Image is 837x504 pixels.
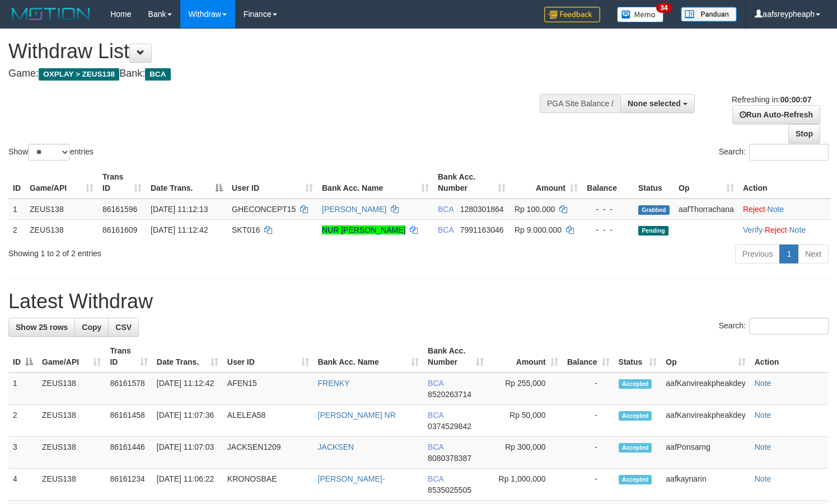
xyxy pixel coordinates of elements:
th: User ID: activate to sort column ascending [223,341,314,373]
a: Run Auto-Refresh [732,105,820,124]
th: User ID: activate to sort column ascending [227,167,317,199]
td: Rp 1,000,000 [488,469,563,501]
input: Search: [749,318,829,335]
td: Rp 50,000 [488,405,563,437]
div: - - - [587,204,629,215]
span: Rp 100.000 [515,205,555,214]
th: Game/API: activate to sort column ascending [38,341,105,373]
label: Search: [719,144,829,161]
span: 86161609 [102,225,137,234]
td: 86161446 [105,437,152,469]
span: OXPLAY > ZEUS138 [39,68,119,81]
span: 34 [656,3,671,13]
th: Balance: activate to sort column ascending [563,341,614,373]
a: FRENKY [318,379,350,388]
td: [DATE] 11:12:42 [152,373,223,405]
div: Showing 1 to 2 of 2 entries [8,243,340,259]
th: Status: activate to sort column ascending [614,341,662,373]
td: aafThorrachana [674,199,738,220]
div: PGA Site Balance / [540,94,620,113]
span: Copy 8080378387 to clipboard [428,454,471,463]
img: MOTION_logo.png [8,6,93,22]
td: aafPonsarng [661,437,750,469]
span: Accepted [619,379,652,389]
span: [DATE] 11:12:42 [151,225,208,234]
td: Rp 255,000 [488,373,563,405]
a: Note [755,411,771,420]
td: 2 [8,405,38,437]
a: [PERSON_NAME] [322,205,386,214]
span: Accepted [619,443,652,453]
img: panduan.png [681,7,737,22]
td: - [563,469,614,501]
th: Amount: activate to sort column ascending [510,167,582,199]
th: Balance [582,167,634,199]
span: BCA [438,225,453,234]
td: AFEN15 [223,373,314,405]
a: Note [768,205,784,214]
span: BCA [428,474,443,483]
td: ZEUS138 [38,469,105,501]
th: Action [750,341,829,373]
td: ZEUS138 [38,437,105,469]
span: Rp 9.000.000 [515,225,562,234]
a: Verify [743,225,763,234]
th: ID [8,167,25,199]
span: Copy 0374529842 to clipboard [428,422,471,431]
h1: Withdraw List [8,40,547,63]
a: 1 [779,244,798,263]
th: Date Trans.: activate to sort column ascending [152,341,223,373]
td: ZEUS138 [38,373,105,405]
a: Note [755,379,771,388]
th: ID: activate to sort column descending [8,341,38,373]
a: Reject [743,205,765,214]
span: BCA [438,205,453,214]
th: Action [738,167,831,199]
span: Refreshing in: [732,95,811,104]
span: Copy 8520263714 to clipboard [428,390,471,399]
h4: Game: Bank: [8,68,547,79]
td: aafKanvireakpheakdey [661,373,750,405]
a: JACKSEN [318,442,354,451]
a: Note [755,474,771,483]
span: GHECONCEPT15 [232,205,296,214]
span: BCA [428,379,443,388]
th: Trans ID: activate to sort column ascending [98,167,146,199]
td: 86161458 [105,405,152,437]
span: Accepted [619,475,652,484]
span: Accepted [619,411,652,421]
th: Op: activate to sort column ascending [674,167,738,199]
td: [DATE] 11:06:22 [152,469,223,501]
td: KRONOSBAE [223,469,314,501]
a: Next [798,244,829,263]
span: SKT016 [232,225,260,234]
a: [PERSON_NAME] NR [318,411,396,420]
td: ZEUS138 [25,219,98,240]
th: Status [634,167,674,199]
td: [DATE] 11:07:36 [152,405,223,437]
td: - [563,373,614,405]
td: [DATE] 11:07:03 [152,437,223,469]
td: 3 [8,437,38,469]
span: BCA [145,68,170,81]
a: Previous [735,244,780,263]
td: JACKSEN1209 [223,437,314,469]
span: CSV [115,323,132,332]
span: BCA [428,411,443,420]
th: Bank Acc. Number: activate to sort column ascending [423,341,488,373]
td: 86161234 [105,469,152,501]
span: Copy 1280301864 to clipboard [460,205,504,214]
span: BCA [428,442,443,451]
span: Copy [82,323,101,332]
img: Feedback.jpg [544,7,600,22]
th: Op: activate to sort column ascending [661,341,750,373]
a: Note [789,225,806,234]
td: 1 [8,199,25,220]
select: Showentries [28,144,70,161]
th: Bank Acc. Name: activate to sort column ascending [317,167,433,199]
td: - [563,405,614,437]
td: aafkaynarin [661,469,750,501]
a: [PERSON_NAME]- [318,474,385,483]
td: - [563,437,614,469]
td: · [738,199,831,220]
